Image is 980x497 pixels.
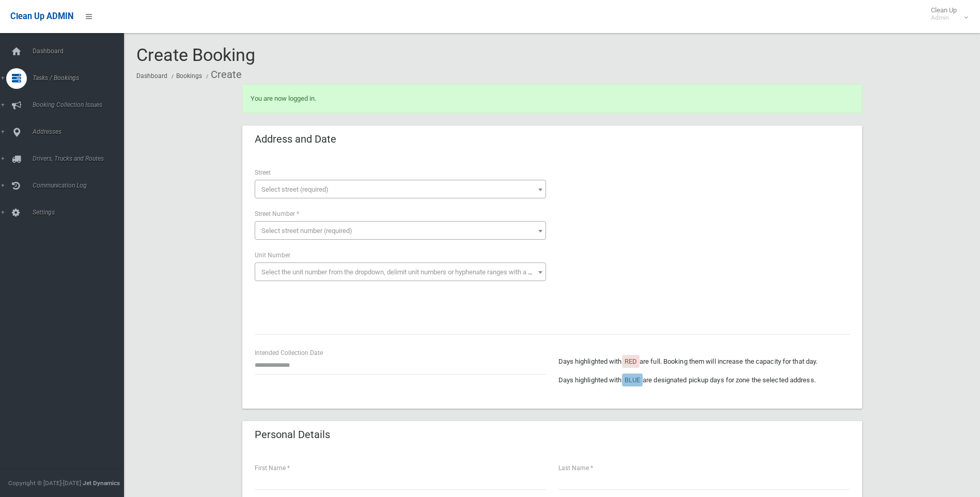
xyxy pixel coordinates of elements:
span: BLUE [625,376,640,384]
span: Booking Collection Issues [29,101,132,108]
header: Personal Details [242,425,343,445]
span: Select the unit number from the dropdown, delimit unit numbers or hyphenate ranges with a comma [261,268,550,276]
p: Days highlighted with are designated pickup days for zone the selected address. [558,374,850,386]
li: Create [204,65,242,84]
span: Tasks / Bookings [29,74,132,82]
a: Dashboard [136,72,167,80]
div: You are now logged in. [242,84,862,113]
span: Settings [29,209,132,216]
span: Addresses [29,128,132,135]
span: Drivers, Trucks and Routes [29,155,132,162]
span: Clean Up [926,6,967,22]
span: Communication Log [29,182,132,189]
span: RED [625,358,637,365]
strong: Jet Dynamics [83,479,120,487]
p: Days highlighted with are full. Booking them will increase the capacity for that day. [558,355,850,368]
span: Create Booking [136,44,255,65]
span: Select street number (required) [261,227,352,235]
small: Admin [931,14,957,22]
a: Bookings [176,72,202,80]
span: Select street (required) [261,185,329,193]
header: Address and Date [242,129,349,149]
span: Dashboard [29,48,132,55]
span: Copyright © [DATE]-[DATE] [8,479,81,487]
span: Clean Up ADMIN [10,11,73,21]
